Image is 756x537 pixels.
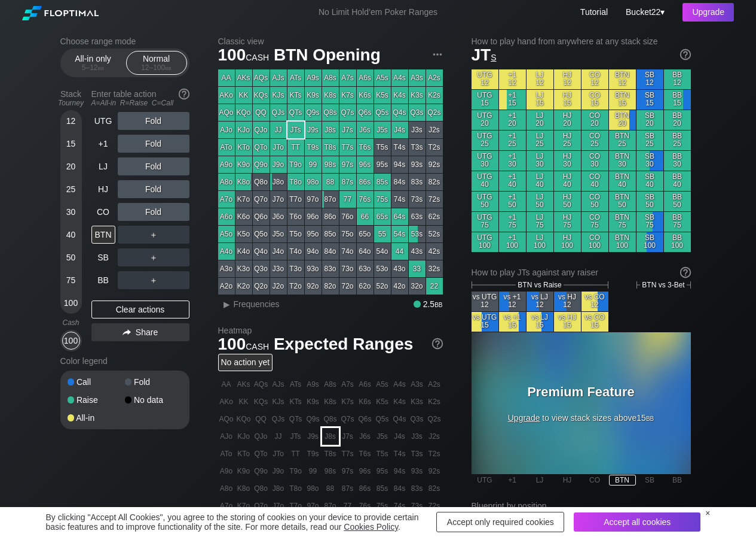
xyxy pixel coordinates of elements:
[118,226,189,244] div: ＋
[409,156,426,173] div: 93s
[270,139,287,156] div: JTo
[491,50,496,63] span: s
[426,104,443,121] div: Q2s
[636,232,663,252] div: SB 100
[409,260,426,277] div: 33
[527,69,553,89] div: LJ 12
[581,90,608,110] div: CO 15
[357,191,374,208] div: 76s
[218,104,235,121] div: AQo
[609,131,636,150] div: BTN 25
[527,110,553,130] div: LJ 20
[68,378,125,386] div: Call
[426,243,443,260] div: 42s
[357,174,374,190] div: 86s
[253,122,270,138] div: QJo
[554,151,581,171] div: HJ 30
[374,208,391,225] div: 65s
[305,208,322,225] div: 96o
[253,156,270,173] div: Q9o
[409,174,426,190] div: 83s
[581,232,608,252] div: CO 100
[339,174,356,190] div: 87s
[426,139,443,156] div: T2s
[357,243,374,260] div: 64o
[118,157,189,175] div: Fold
[270,87,287,104] div: KJs
[287,174,304,190] div: T8o
[253,243,270,260] div: Q4o
[60,37,189,46] h2: Choose range mode
[218,156,235,173] div: A9o
[664,192,691,211] div: BB 50
[339,226,356,242] div: 75o
[581,131,608,150] div: CO 25
[91,180,115,198] div: HJ
[305,69,322,86] div: A9s
[68,63,118,72] div: 5 – 12
[609,171,636,191] div: BTN 40
[118,180,189,198] div: Fold
[305,191,322,208] div: 97o
[499,192,526,211] div: +1 50
[270,278,287,295] div: J2o
[287,243,304,260] div: T4o
[499,171,526,191] div: +1 40
[91,226,115,244] div: BTN
[125,378,182,386] div: Fold
[62,112,80,130] div: 12
[357,104,374,121] div: Q6s
[68,396,125,404] div: Raise
[409,208,426,225] div: 63s
[436,512,564,532] div: Accept only required cookies
[357,87,374,104] div: K6s
[357,122,374,138] div: J6s
[391,174,408,190] div: 84s
[374,260,391,277] div: 53o
[636,90,663,110] div: SB 15
[118,112,189,130] div: Fold
[305,139,322,156] div: T9s
[554,90,581,110] div: HJ 15
[472,45,497,64] span: JT
[374,104,391,121] div: Q5s
[664,90,691,110] div: BB 15
[527,212,553,232] div: LJ 75
[374,69,391,86] div: A5s
[235,104,252,121] div: KQo
[374,243,391,260] div: 54o
[218,191,235,208] div: A7o
[253,174,270,190] div: Q8o
[253,69,270,86] div: AQs
[636,212,663,232] div: SB 75
[218,243,235,260] div: A4o
[270,174,287,190] div: J8o
[62,271,80,289] div: 75
[235,156,252,173] div: K9o
[129,51,184,74] div: Normal
[554,110,581,130] div: HJ 20
[554,171,581,191] div: HJ 40
[374,156,391,173] div: 95s
[218,87,235,104] div: AKo
[62,157,80,175] div: 20
[91,248,115,266] div: SB
[62,248,80,266] div: 50
[609,69,636,89] div: BTN 12
[305,226,322,242] div: 95o
[426,156,443,173] div: 92s
[305,260,322,277] div: 93o
[305,156,322,173] div: 99
[636,151,663,171] div: SB 30
[636,110,663,130] div: SB 20
[527,131,553,150] div: LJ 25
[527,232,553,252] div: LJ 100
[472,37,691,46] h2: How to play hand from anywhere at any stack size
[472,232,498,252] div: UTG 100
[499,110,526,130] div: +1 20
[339,260,356,277] div: 73o
[499,151,526,171] div: +1 30
[581,212,608,232] div: CO 75
[344,522,398,532] a: Cookies Policy
[636,192,663,211] div: SB 50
